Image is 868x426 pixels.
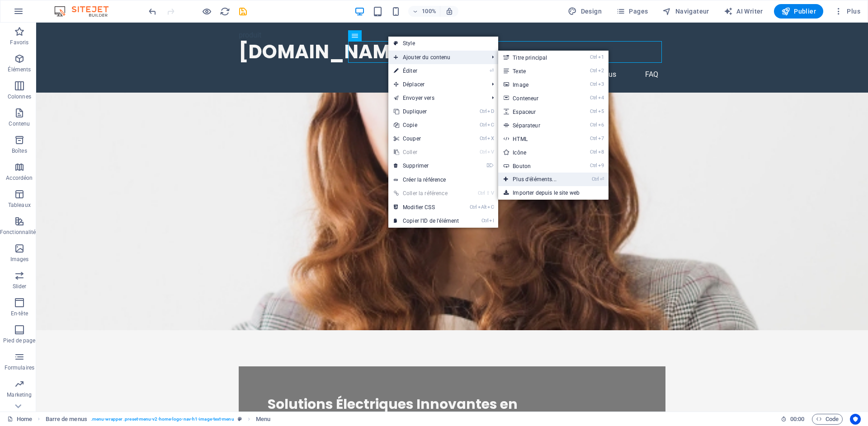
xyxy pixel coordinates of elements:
span: AI Writer [724,7,763,16]
i: Cet élément est une présélection personnalisable. [238,417,242,421]
a: Cliquez pour annuler la sélection. Double-cliquez pour ouvrir Pages. [7,414,32,425]
a: Créer la référence [388,173,498,187]
a: Ctrl5Espaceur [498,105,575,118]
span: Ajouter du contenu [388,51,485,64]
button: reload [219,6,230,17]
p: Contenu [9,120,30,127]
p: Tableaux [8,201,31,209]
h6: 100% [422,6,436,17]
i: Ctrl [480,108,487,114]
button: Usercentrics [850,414,861,425]
i: 5 [598,108,604,114]
p: Pied de page [3,337,35,344]
i: Lors du redimensionnement, ajuster automatiquement le niveau de zoom en fonction de l'appareil sé... [445,7,453,15]
i: 6 [598,122,604,128]
i: Ctrl [590,95,597,101]
p: Éléments [8,66,31,73]
i: Enregistrer (Ctrl+S) [238,6,248,17]
i: Ctrl [480,136,487,141]
span: Cliquez pour sélectionner. Double-cliquez pour modifier. [46,414,87,425]
a: CtrlCCopie [388,118,464,132]
nav: breadcrumb [46,414,271,425]
span: 00 00 [790,414,804,425]
i: Ctrl [590,54,597,60]
span: Design [568,7,602,16]
a: CtrlICopier l'ID de l'élément [388,214,464,228]
p: Slider [13,283,27,290]
i: ⏎ [490,68,494,74]
a: CtrlDDupliquer [388,105,464,118]
i: Ctrl [590,149,597,155]
a: ⏎Éditer [388,64,464,78]
i: Ctrl [478,190,485,196]
i: 3 [598,81,604,87]
i: 2 [598,68,604,74]
i: 7 [598,136,604,141]
a: Ctrl3Image [498,78,575,91]
span: Publier [781,7,816,16]
a: Style [388,37,498,50]
a: Envoyer vers [388,91,485,105]
button: Navigateur [659,4,712,19]
p: Colonnes [8,93,31,100]
i: Ctrl [590,136,597,141]
i: C [487,122,494,128]
a: Ctrl4Conteneur [498,91,575,105]
i: ⏎ [600,176,604,182]
i: Ctrl [480,122,487,128]
i: Ctrl [590,122,597,128]
p: En-tête [11,310,28,317]
i: 1 [598,54,604,60]
a: Ctrl8Icône [498,145,575,159]
i: Ctrl [590,81,597,87]
button: AI Writer [720,4,767,19]
button: save [237,6,248,17]
p: Marketing [7,391,32,398]
span: Plus [834,7,860,16]
a: Importer depuis le site web [498,186,609,200]
span: Code [816,414,839,425]
a: Ctrl7HTML [498,132,575,145]
p: Favoris [10,39,28,46]
img: Editor Logo [52,6,120,17]
button: Publier [774,4,823,19]
i: Annuler : Supprimer les éléments (Ctrl+Z) [147,6,158,17]
i: C [487,204,494,210]
a: ⌦Supprimer [388,159,464,173]
span: : [797,416,798,422]
i: ⌦ [486,163,494,169]
i: Actualiser la page [220,6,230,17]
button: Cliquez ici pour quitter le mode Aperçu et poursuivre l'édition. [201,6,212,17]
p: Boîtes [12,147,27,154]
a: Ctrl9Bouton [498,159,575,173]
span: Déplacer [388,78,485,91]
button: 100% [408,6,440,17]
i: Ctrl [590,68,597,74]
i: Ctrl [470,204,477,210]
a: Ctrl2Texte [498,64,575,78]
i: V [491,190,494,196]
i: Alt [478,204,487,210]
a: Ctrl6Séparateur [498,118,575,132]
i: Ctrl [590,108,597,114]
span: Cliquez pour sélectionner. Double-cliquez pour modifier. [256,414,270,425]
i: V [487,149,494,155]
a: CtrlXCouper [388,132,464,145]
button: Design [564,4,605,19]
p: Images [10,256,29,263]
i: Ctrl [592,176,599,182]
button: Code [812,414,843,425]
i: D [487,108,494,114]
i: I [489,218,494,224]
button: Pages [613,4,651,19]
a: Ctrl1Titre principal [498,51,575,64]
i: 4 [598,95,604,101]
a: CtrlAltCModifier CSS [388,201,464,214]
i: Ctrl [480,149,487,155]
i: Ctrl [481,218,489,224]
a: CtrlVColler [388,145,464,159]
i: ⇧ [486,190,490,196]
span: Pages [616,7,648,16]
i: X [487,136,494,141]
p: Accordéon [6,174,33,182]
